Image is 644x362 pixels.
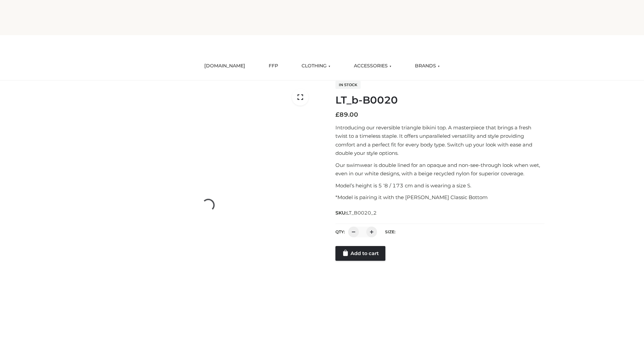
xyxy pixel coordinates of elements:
a: CLOTHING [297,59,335,73]
p: Introducing our reversible triangle bikini top. A masterpiece that brings a fresh twist to a time... [335,123,544,158]
span: £ [335,111,339,118]
label: QTY: [335,229,345,234]
a: FFP [264,59,283,73]
a: ACCESSORIES [349,59,396,73]
a: BRANDS [410,59,445,73]
label: Size: [385,229,395,234]
bdi: 89.00 [335,111,358,118]
span: In stock [335,81,361,89]
span: SKU: [335,209,377,217]
p: Model’s height is 5 ‘8 / 173 cm and is wearing a size S. [335,181,544,190]
h1: LT_b-B0020 [335,94,544,106]
span: LT_B0020_2 [346,210,377,216]
a: [DOMAIN_NAME] [199,59,250,73]
a: Add to cart [335,246,385,261]
p: *Model is pairing it with the [PERSON_NAME] Classic Bottom [335,193,544,202]
p: Our swimwear is double lined for an opaque and non-see-through look when wet, even in our white d... [335,161,544,178]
